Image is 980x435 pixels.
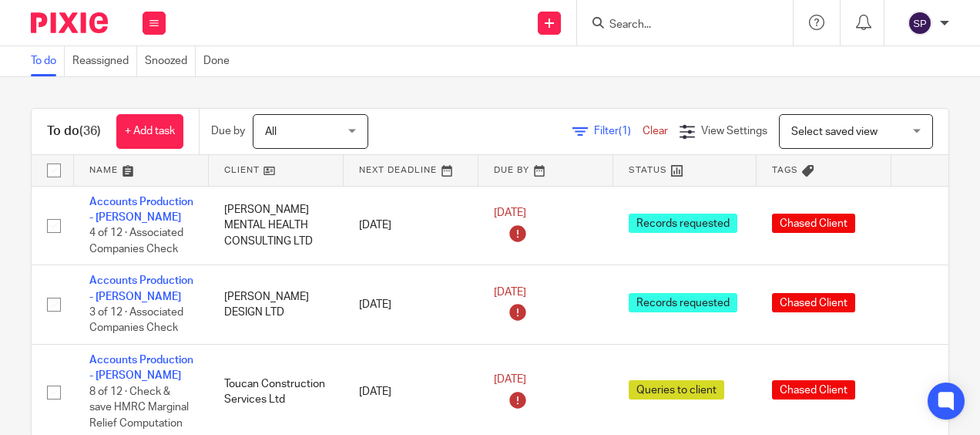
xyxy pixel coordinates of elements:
input: Search [608,19,747,32]
span: All [265,126,277,137]
a: To do [31,46,65,76]
span: Filter [594,126,643,137]
span: Records requested [629,293,737,312]
span: (1) [619,126,631,137]
a: Done [203,46,237,76]
span: Tags [772,166,798,174]
span: [DATE] [494,287,526,298]
p: Due by [211,123,245,139]
span: Chased Client [772,214,855,233]
span: [DATE] [494,207,526,218]
a: + Add task [116,114,183,149]
td: [PERSON_NAME] DESIGN LTD [209,265,344,345]
span: 8 of 12 · Check & save HMRC Marginal Relief Computation [89,386,189,429]
span: 4 of 12 · Associated Companies Check [89,228,183,255]
span: Queries to client [629,380,724,400]
span: (36) [79,125,101,137]
span: Chased Client [772,293,855,312]
a: Reassigned [72,46,137,76]
a: Accounts Production - [PERSON_NAME] [89,197,193,223]
a: Accounts Production - [PERSON_NAME] [89,275,193,302]
span: View Settings [701,126,767,137]
a: Clear [643,126,668,137]
h1: To do [47,123,101,140]
span: Chased Client [772,380,855,400]
img: Pixie [31,12,108,33]
td: [PERSON_NAME] MENTAL HEALTH CONSULTING LTD [209,186,344,265]
span: Records requested [629,214,737,233]
td: [DATE] [344,186,478,265]
span: 3 of 12 · Associated Companies Check [89,307,183,334]
span: [DATE] [494,374,526,385]
a: Accounts Production - [PERSON_NAME] [89,355,193,381]
span: Select saved view [791,126,878,137]
a: Snoozed [145,46,196,76]
td: [DATE] [344,265,478,345]
img: svg%3E [908,11,932,35]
